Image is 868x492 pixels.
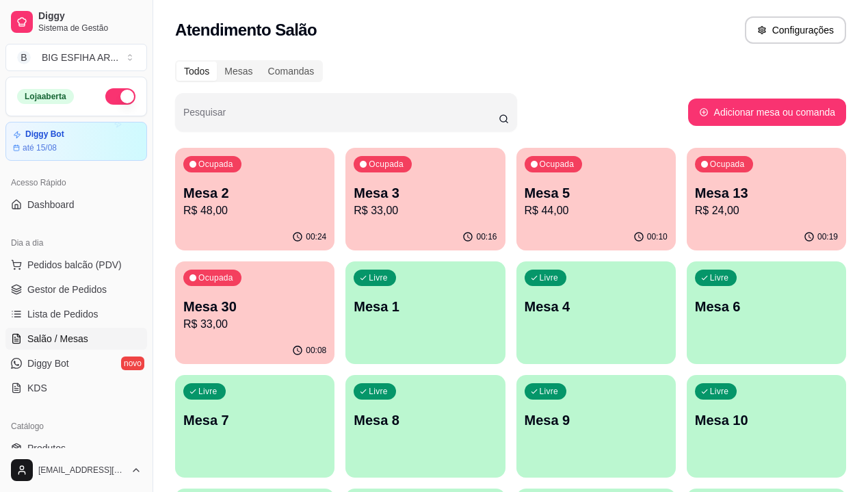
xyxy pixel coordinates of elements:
[17,89,74,104] div: Loja aberta
[27,381,47,395] span: KDS
[42,51,118,64] div: BIG ESFIHA AR ...
[27,332,88,346] span: Salão / Mesas
[27,441,66,455] span: Produtos
[516,148,676,250] button: OcupadaMesa 5R$ 44,0000:10
[105,88,135,105] button: Alterar Status
[175,148,334,250] button: OcupadaMesa 2R$ 48,0000:24
[345,148,505,250] button: OcupadaMesa 3R$ 33,0000:16
[175,19,317,41] h2: Atendimento Salão
[525,203,668,219] p: R$ 44,00
[306,231,326,242] p: 00:24
[5,352,147,374] a: Diggy Botnovo
[5,454,147,487] button: [EMAIL_ADDRESS][DOMAIN_NAME]
[183,203,326,219] p: R$ 48,00
[345,375,505,478] button: LivreMesa 8
[176,62,217,81] div: Todos
[369,272,388,283] p: Livre
[38,10,142,23] span: Diggy
[354,183,497,203] p: Mesa 3
[27,283,107,296] span: Gestor de Pedidos
[5,122,147,161] a: Diggy Botaté 15/08
[687,148,846,250] button: OcupadaMesa 13R$ 24,0000:19
[540,159,575,170] p: Ocupada
[5,328,147,350] a: Salão / Mesas
[5,415,147,437] div: Catálogo
[710,272,729,283] p: Livre
[198,386,218,397] p: Livre
[38,465,125,476] span: [EMAIL_ADDRESS][DOMAIN_NAME]
[540,272,559,283] p: Livre
[5,194,147,216] a: Dashboard
[23,142,57,153] article: até 15/08
[354,297,497,316] p: Mesa 1
[345,261,505,364] button: LivreMesa 1
[5,44,147,71] button: Select a team
[710,159,745,170] p: Ocupada
[476,231,497,242] p: 00:16
[261,62,322,81] div: Comandas
[5,172,147,194] div: Acesso Rápido
[687,375,846,478] button: LivreMesa 10
[5,5,147,38] a: DiggySistema de Gestão
[27,258,122,272] span: Pedidos balcão (PDV)
[183,316,326,333] p: R$ 33,00
[183,297,326,316] p: Mesa 30
[516,261,676,364] button: LivreMesa 4
[198,272,233,283] p: Ocupada
[38,23,142,34] span: Sistema de Gestão
[369,386,388,397] p: Livre
[25,129,64,140] article: Diggy Bot
[688,99,846,126] button: Adicionar mesa ou comanda
[27,307,98,321] span: Lista de Pedidos
[354,411,497,430] p: Mesa 8
[5,254,147,276] button: Pedidos balcão (PDV)
[5,377,147,399] a: KDS
[306,345,326,356] p: 00:08
[540,386,559,397] p: Livre
[710,386,729,397] p: Livre
[5,303,147,325] a: Lista de Pedidos
[5,437,147,459] a: Produtos
[5,232,147,254] div: Dia a dia
[647,231,668,242] p: 00:10
[354,203,497,219] p: R$ 33,00
[198,159,233,170] p: Ocupada
[217,62,260,81] div: Mesas
[369,159,404,170] p: Ocupada
[175,375,334,478] button: LivreMesa 7
[695,411,838,430] p: Mesa 10
[525,183,668,203] p: Mesa 5
[516,375,676,478] button: LivreMesa 9
[745,16,846,44] button: Configurações
[183,111,499,125] input: Pesquisar
[817,231,838,242] p: 00:19
[27,357,69,370] span: Diggy Bot
[17,51,31,64] span: B
[695,183,838,203] p: Mesa 13
[687,261,846,364] button: LivreMesa 6
[183,183,326,203] p: Mesa 2
[5,279,147,300] a: Gestor de Pedidos
[525,411,668,430] p: Mesa 9
[525,297,668,316] p: Mesa 4
[175,261,334,364] button: OcupadaMesa 30R$ 33,0000:08
[183,411,326,430] p: Mesa 7
[27,198,75,211] span: Dashboard
[695,203,838,219] p: R$ 24,00
[695,297,838,316] p: Mesa 6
